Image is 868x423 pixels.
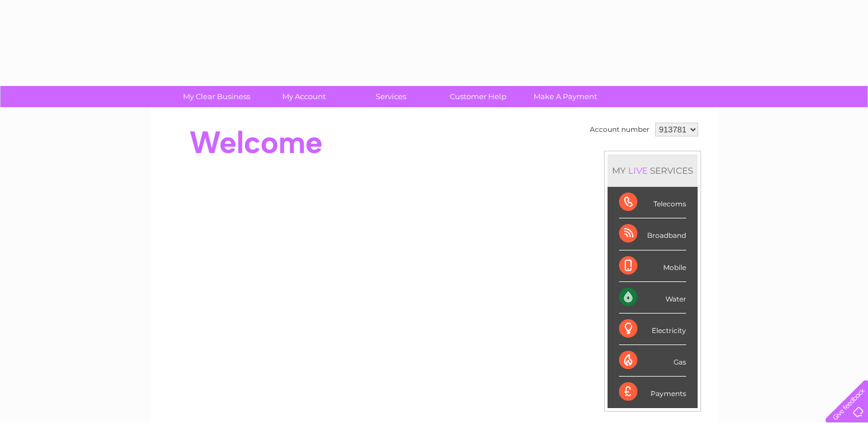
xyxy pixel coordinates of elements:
[619,282,686,314] div: Water
[619,187,686,218] div: Telecoms
[619,345,686,377] div: Gas
[587,120,652,139] td: Account number
[431,86,526,107] a: Customer Help
[619,377,686,408] div: Payments
[619,250,686,282] div: Mobile
[344,86,438,107] a: Services
[619,218,686,250] div: Broadband
[518,86,613,107] a: Make A Payment
[169,86,264,107] a: My Clear Business
[626,165,650,176] div: LIVE
[608,154,698,187] div: MY SERVICES
[619,314,686,345] div: Electricity
[256,86,351,107] a: My Account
